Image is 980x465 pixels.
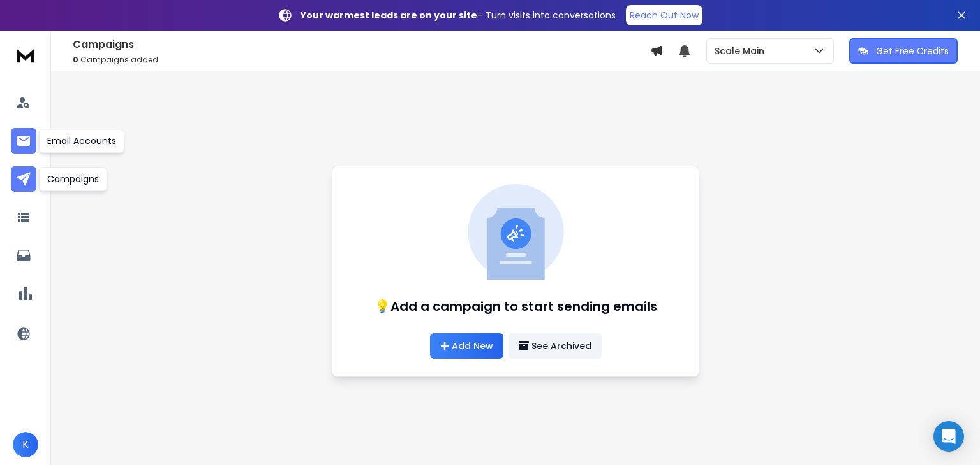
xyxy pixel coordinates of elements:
a: Add New [430,333,503,359]
p: Scale Main [715,45,769,57]
img: logo [13,43,38,67]
span: 0 [73,54,78,65]
div: Open Intercom Messenger [933,421,964,452]
div: Email Accounts [39,129,124,153]
a: Reach Out Now [626,5,702,25]
button: K [13,432,38,457]
button: Get Free Credits [849,38,958,64]
div: Campaigns [39,167,107,191]
p: – Turn visits into conversations [301,9,616,22]
h1: 💡Add a campaign to start sending emails [375,297,657,315]
p: Campaigns added [73,55,650,65]
p: Get Free Credits [876,45,949,57]
strong: Your warmest leads are on your site [301,9,477,22]
p: Reach Out Now [630,9,699,22]
button: See Archived [509,333,602,359]
h1: Campaigns [73,37,650,52]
